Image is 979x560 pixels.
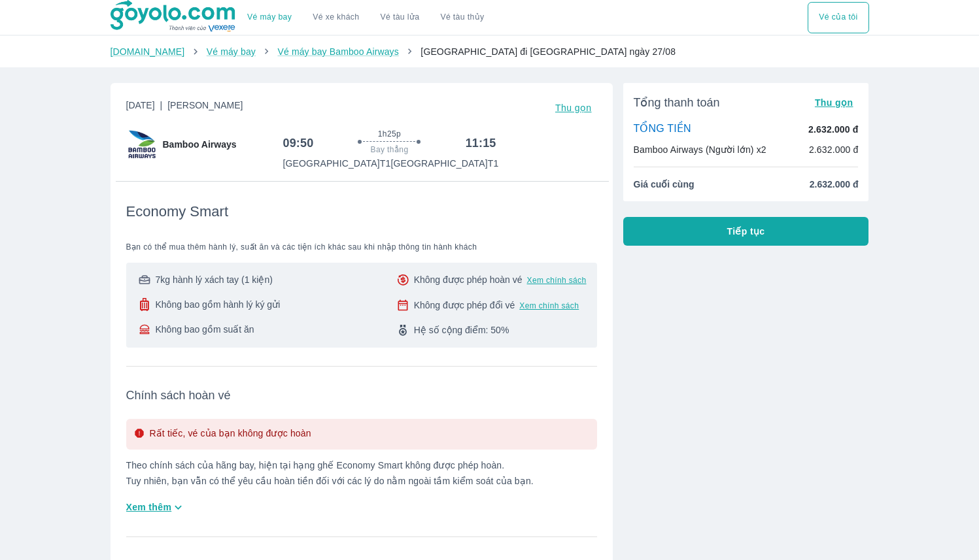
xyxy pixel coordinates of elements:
[634,95,720,110] span: Tổng thanh toán
[808,2,868,33] div: choose transportation mode
[207,46,256,57] a: Vé máy bay
[247,12,292,22] a: Vé máy bay
[414,299,515,312] span: Không được phép đổi vé
[414,273,523,286] span: Không được phép hoàn vé
[283,135,313,151] h6: 09:50
[167,100,243,110] span: [PERSON_NAME]
[313,12,359,22] a: Vé xe khách
[810,93,859,112] button: Thu gọn
[430,2,494,33] button: Vé tàu thủy
[126,203,229,221] span: Economy Smart
[414,323,509,337] span: Hệ số cộng điểm: 50%
[370,2,430,33] a: Vé tàu lửa
[810,178,859,191] span: 2.632.000 đ
[237,2,494,33] div: choose transportation mode
[111,46,185,57] a: [DOMAIN_NAME]
[808,123,858,136] p: 2.632.000 đ
[126,460,597,486] p: Theo chính sách của hãng bay, hiện tại hạng ghế Economy Smart không được phép hoàn. Tuy nhiên, bạ...
[466,135,496,151] h6: 11:15
[815,97,853,108] span: Thu gọn
[634,178,695,191] span: Giá cuối cùng
[126,242,597,252] span: Bạn có thể mua thêm hành lý, suất ăn và các tiện ích khác sau khi nhập thông tin hành khách
[283,157,390,170] p: [GEOGRAPHIC_DATA] T1
[623,217,869,246] button: Tiếp tục
[808,2,868,33] button: Vé của tôi
[126,501,172,514] span: Xem thêm
[277,46,398,57] a: Vé máy bay Bamboo Airways
[519,301,579,311] button: Xem chính sách
[160,100,163,110] span: |
[126,99,243,117] span: [DATE]
[155,298,280,311] span: Không bao gồm hành lý ký gửi
[155,323,254,336] span: Không bao gồm suất ăn
[421,46,676,57] span: [GEOGRAPHIC_DATA] đi [GEOGRAPHIC_DATA] ngày 27/08
[126,387,597,403] span: Chính sách hoàn vé
[121,497,191,518] button: Xem thêm
[634,143,766,156] p: Bamboo Airways (Người lớn) x2
[555,103,592,113] span: Thu gọn
[727,225,765,238] span: Tiếp tục
[371,144,409,155] span: Bay thẳng
[163,138,237,151] span: Bamboo Airways
[809,143,859,156] p: 2.632.000 đ
[150,427,311,442] p: Rất tiếc, vé của bạn không được hoàn
[550,99,597,117] button: Thu gọn
[111,45,869,58] nav: breadcrumb
[155,273,272,286] span: 7kg hành lý xách tay (1 kiện)
[378,129,401,139] span: 1h25p
[390,157,498,170] p: [GEOGRAPHIC_DATA] T1
[527,275,587,286] button: Xem chính sách
[634,122,691,137] p: TỔNG TIỀN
